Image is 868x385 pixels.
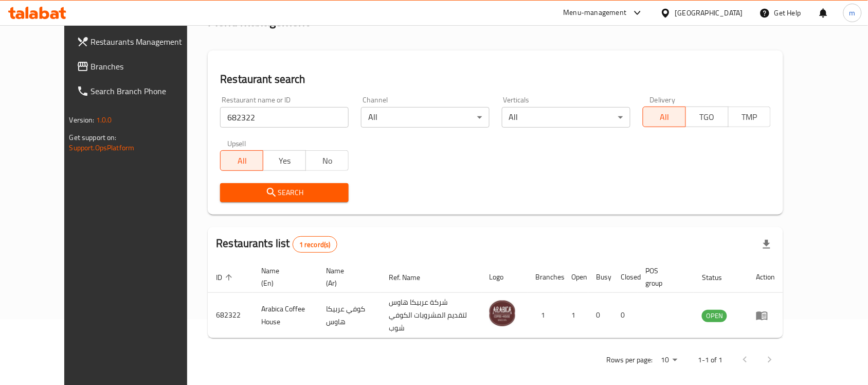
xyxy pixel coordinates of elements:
div: All [361,107,490,128]
span: ID [216,271,236,284]
td: 0 [588,293,613,338]
span: Branches [91,60,201,73]
button: Search [220,183,349,202]
span: Name (En) [261,265,305,289]
button: All [220,150,263,171]
table: enhanced table [208,261,783,338]
img: Arabica Coffee House [490,301,515,326]
span: Search Branch Phone [91,85,201,97]
th: Logo [481,261,528,293]
span: Yes [267,153,302,168]
button: All [643,107,686,127]
span: OPEN [702,310,727,322]
div: All [502,107,630,128]
button: No [305,150,349,171]
span: No [310,153,345,168]
p: 1-1 of 1 [698,354,722,366]
span: TMP [733,110,767,125]
th: Busy [588,261,613,293]
div: Export file [754,232,779,257]
label: Upsell [227,140,246,147]
td: شركة عربيكا هاوس لتقديم المشروبات الكوفي شوب [381,293,481,338]
span: Ref. Name [389,271,434,284]
span: m [849,7,856,19]
td: Arabica Coffee House [253,293,318,338]
span: Restaurants Management [91,36,201,48]
span: Search [228,186,340,199]
div: Rows per page: [657,353,681,368]
a: Branches [68,54,209,79]
a: Support.OpsPlatform [69,141,135,154]
h2: Menu management [208,13,309,30]
p: Rows per page: [606,354,653,366]
span: Status [702,271,735,284]
th: Action [748,261,783,293]
button: Yes [263,150,306,171]
span: TGO [690,110,725,125]
button: TMP [728,107,771,127]
div: Menu [756,309,775,322]
div: Menu-management [564,7,627,19]
span: 1 record(s) [293,240,337,250]
span: All [225,153,259,168]
span: Name (Ar) [326,265,369,289]
td: 1 [528,293,564,338]
a: Restaurants Management [68,29,209,54]
td: كوفي عربيكا هاوس [318,293,381,338]
h2: Restaurants list [216,236,337,253]
td: 682322 [208,293,253,338]
span: All [647,110,682,125]
span: POS group [646,265,682,289]
th: Closed [613,261,638,293]
span: Get support on: [69,131,117,144]
h2: Restaurant search [220,72,771,87]
div: OPEN [702,310,727,322]
div: [GEOGRAPHIC_DATA] [675,7,743,19]
td: 1 [564,293,588,338]
th: Branches [528,261,564,293]
span: 1.0.0 [96,113,112,127]
button: TGO [685,107,729,127]
input: Search for restaurant name or ID.. [220,107,349,128]
a: Search Branch Phone [68,79,209,103]
th: Open [564,261,588,293]
span: Version: [69,113,95,127]
td: 0 [613,293,638,338]
label: Delivery [650,96,676,103]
